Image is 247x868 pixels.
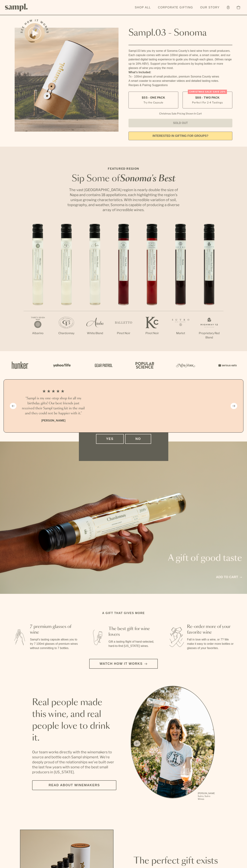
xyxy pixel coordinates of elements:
li: 2 / 7 [52,224,81,347]
button: Sold Out [128,119,232,127]
p: Merlot [166,331,195,335]
a: Corporate Gifting [156,4,195,11]
b: [PERSON_NAME] [41,419,65,422]
h2: The perfect gift exists [133,856,227,866]
ul: carousel [131,686,215,801]
p: Proprietary Red Blend [195,331,223,340]
button: See how it works [25,23,45,43]
li: 3 / 7 [81,224,109,347]
p: Pinot Noir [138,331,166,335]
span: $55 - One Pack [142,96,165,100]
button: No [125,434,151,444]
button: Previous slide [10,403,16,409]
p: Chardonnay [52,331,81,335]
li: 7 / 7 [195,224,223,351]
a: Shop All [133,4,153,11]
small: Try the Capsule [143,101,163,104]
li: 1 / 4 [21,387,86,425]
li: 5 / 7 [138,224,166,347]
div: Christmas SALE! Save 20% [188,90,227,94]
div: slide 1 [131,686,215,801]
p: Albarino [24,331,52,335]
p: [PERSON_NAME] Sutro, Sutro Wines [198,792,215,800]
p: A gift of good taste [135,554,242,563]
button: Next slide [231,403,237,409]
p: White Blend [81,331,109,335]
a: Add to cart [216,575,242,580]
img: Sampl.03 - Sonoma [15,28,119,132]
li: 6 / 7 [166,224,195,347]
button: Yes [96,434,124,444]
li: 1 / 7 [24,224,52,347]
li: 4 / 7 [109,224,138,347]
a: Our Story [198,4,221,11]
h3: “Sampl is my one-stop shop for all my birthday gifts! Our best friends just received their Sampl ... [21,396,86,416]
img: Sampl logo [5,4,28,11]
a: interested in gifting for groups? [128,132,232,140]
small: Perfect For 2-4 Tastings [192,101,223,104]
p: Pinot Noir [109,331,138,335]
span: $88 - Two Pack [195,96,220,100]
